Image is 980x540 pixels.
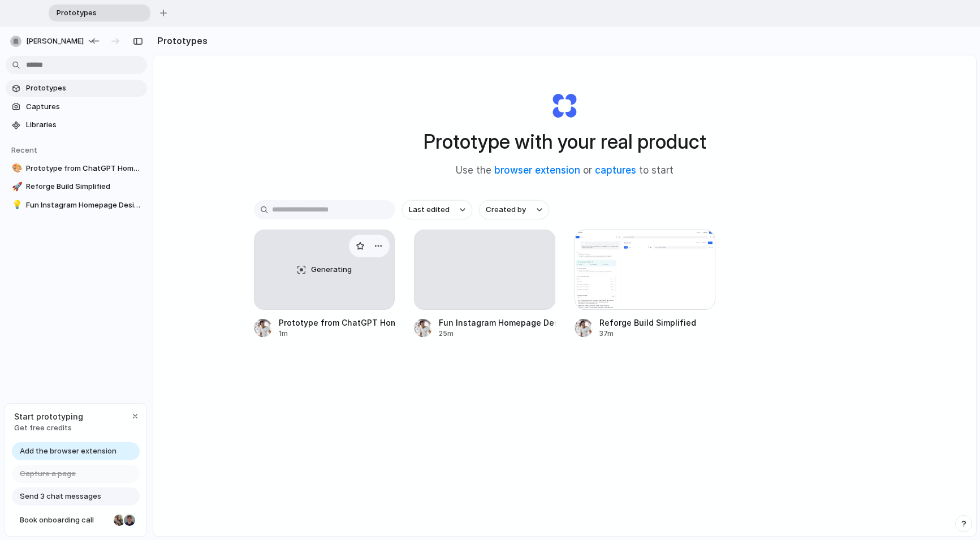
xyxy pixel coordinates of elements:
[12,442,140,460] a: Add the browser extension
[6,116,147,133] a: Libraries
[11,145,37,154] span: Recent
[6,32,101,50] button: [PERSON_NAME]
[424,127,706,157] h1: Prototype with your real product
[20,491,101,502] span: Send 3 chat messages
[456,163,674,178] span: Use the or to start
[6,80,147,97] a: Prototypes
[20,446,116,457] span: Add the browser extension
[311,264,352,275] span: Generating
[14,411,83,422] span: Start prototyping
[402,200,472,219] button: Last edited
[599,317,696,329] div: Reforge Build Simplified
[26,163,143,174] span: Prototype from ChatGPT Homepage
[10,163,21,174] button: 🎨
[479,200,549,219] button: Created by
[6,178,147,195] a: 🚀Reforge Build Simplified
[12,162,20,175] div: 🎨
[6,197,147,214] a: 💡Fun Instagram Homepage Design
[10,181,21,192] button: 🚀
[20,515,109,526] span: Book onboarding call
[26,83,143,94] span: Prototypes
[14,422,83,434] span: Get free credits
[49,5,150,21] div: Prototypes
[279,329,395,339] div: 1m
[26,119,143,131] span: Libraries
[113,513,126,527] div: Nicole Kubica
[414,230,555,339] a: Fun Instagram Homepage Design25m
[26,36,84,47] span: [PERSON_NAME]
[279,317,395,329] div: Prototype from ChatGPT Homepage
[599,329,696,339] div: 37m
[153,34,208,47] h2: Prototypes
[254,230,395,339] a: GeneratingPrototype from ChatGPT Homepage1m
[575,230,716,339] a: Reforge Build SimplifiedReforge Build Simplified37m
[26,101,143,113] span: Captures
[12,180,20,193] div: 🚀
[20,468,76,479] span: Capture a page
[6,98,147,115] a: Captures
[52,7,132,19] span: Prototypes
[123,513,136,527] div: Christian Iacullo
[12,511,140,529] a: Book onboarding call
[12,198,20,211] div: 💡
[595,165,636,176] a: captures
[26,200,143,211] span: Fun Instagram Homepage Design
[439,329,555,339] div: 25m
[439,317,555,329] div: Fun Instagram Homepage Design
[6,160,147,177] a: 🎨Prototype from ChatGPT Homepage
[10,200,21,211] button: 💡
[409,204,450,215] span: Last edited
[26,181,143,192] span: Reforge Build Simplified
[486,204,526,215] span: Created by
[494,165,580,176] a: browser extension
